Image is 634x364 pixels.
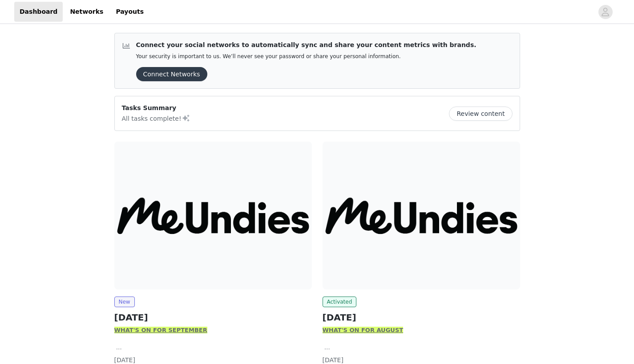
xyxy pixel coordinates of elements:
strong: HAT'S ON FOR SEPTEMBER [121,327,207,333]
button: Connect Networks [136,67,207,81]
span: New [114,297,135,307]
img: MeUndies [114,142,312,289]
span: Activated [323,297,357,307]
span: [DATE] [114,356,135,364]
a: Networks [65,2,109,22]
strong: HAT'S ON FOR AUGUST [329,327,403,333]
strong: W [323,327,329,333]
div: avatar [601,5,610,19]
a: Payouts [110,2,149,22]
img: MeUndies [323,142,520,289]
span: [DATE] [323,356,343,364]
p: All tasks complete! [122,113,190,123]
button: Review content [449,107,512,121]
h2: [DATE] [114,311,312,324]
p: Connect your social networks to automatically sync and share your content metrics with brands. [136,40,477,50]
p: Tasks Summary [122,103,190,113]
h2: [DATE] [323,311,520,324]
p: Your security is important to us. We’ll never see your password or share your personal information. [136,53,477,60]
a: Dashboard [14,2,63,22]
strong: W [114,327,121,333]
